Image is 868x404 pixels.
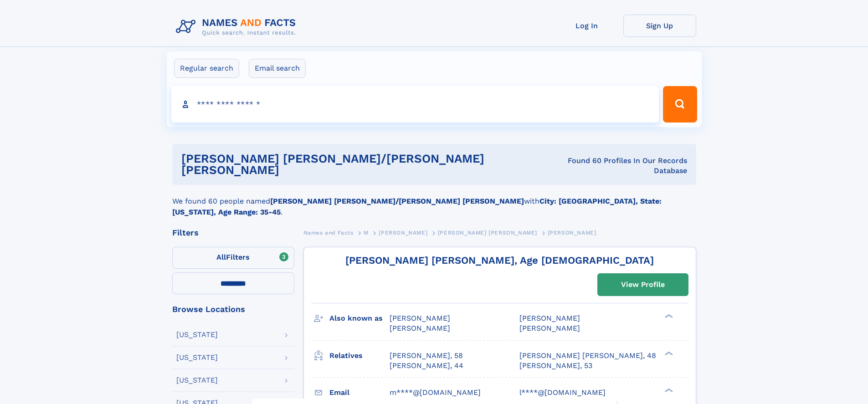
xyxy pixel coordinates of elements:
[621,274,665,295] div: View Profile
[438,230,537,236] span: [PERSON_NAME] [PERSON_NAME]
[663,387,673,393] div: ❯
[172,185,696,218] div: We found 60 people named with .
[172,197,662,216] b: City: [GEOGRAPHIC_DATA], State: [US_STATE], Age Range: 35-45
[172,15,303,39] img: Logo Names and Facts
[623,15,696,37] a: Sign Up
[176,354,218,361] div: [US_STATE]
[172,229,294,237] div: Filters
[548,230,596,236] span: [PERSON_NAME]
[550,15,623,37] a: Log In
[390,351,463,361] a: [PERSON_NAME], 58
[249,59,306,78] label: Email search
[663,86,697,123] button: Search Button
[663,313,673,319] div: ❯
[270,197,524,205] b: [PERSON_NAME] [PERSON_NAME]/[PERSON_NAME] [PERSON_NAME]
[329,385,390,400] h3: Email
[519,314,580,322] span: [PERSON_NAME]
[172,305,294,313] div: Browse Locations
[379,230,427,236] span: [PERSON_NAME]
[171,86,659,123] input: search input
[216,253,226,261] span: All
[174,59,239,78] label: Regular search
[176,377,218,384] div: [US_STATE]
[519,351,656,361] a: [PERSON_NAME] [PERSON_NAME], 48
[390,361,463,371] a: [PERSON_NAME], 44
[176,331,218,338] div: [US_STATE]
[390,314,450,322] span: [PERSON_NAME]
[663,350,673,356] div: ❯
[379,227,427,238] a: [PERSON_NAME]
[172,247,294,269] label: Filters
[390,324,450,332] span: [PERSON_NAME]
[438,227,537,238] a: [PERSON_NAME] [PERSON_NAME]
[364,230,369,236] span: M
[519,324,580,332] span: [PERSON_NAME]
[329,311,390,326] h3: Also known as
[364,227,369,238] a: M
[519,361,592,371] a: [PERSON_NAME], 53
[547,156,687,176] div: Found 60 Profiles In Our Records Database
[329,348,390,363] h3: Relatives
[598,274,688,296] a: View Profile
[345,255,654,266] a: [PERSON_NAME] [PERSON_NAME], Age [DEMOGRAPHIC_DATA]
[303,227,354,238] a: Names and Facts
[181,153,547,176] h1: [PERSON_NAME] [PERSON_NAME]/[PERSON_NAME] [PERSON_NAME]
